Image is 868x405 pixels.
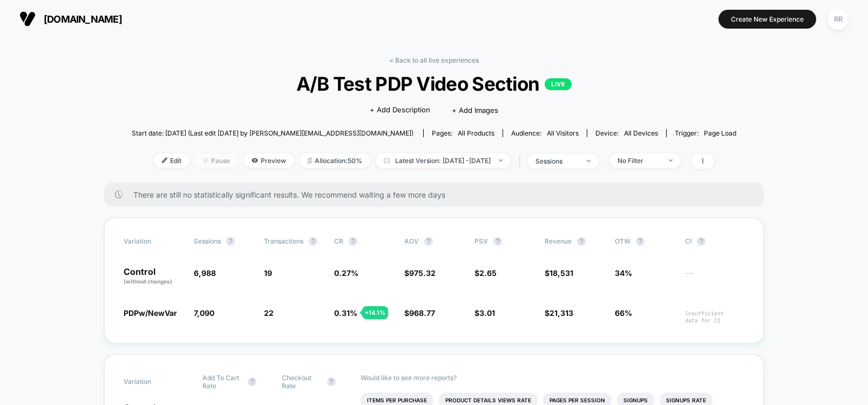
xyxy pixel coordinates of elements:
div: + 14.1 % [362,306,388,319]
span: + Add Images [452,106,498,114]
span: There are still no statistically significant results. We recommend waiting a few more days [133,190,742,199]
button: ? [636,237,645,246]
span: all products [458,129,494,137]
span: [DOMAIN_NAME] [44,13,122,25]
div: Pages: [432,129,494,137]
p: LIVE [545,78,572,90]
span: 18,531 [550,268,573,278]
span: Edit [154,153,189,168]
button: ? [309,237,317,246]
span: Device: [587,129,666,137]
div: No Filter [618,157,661,165]
span: 2.65 [479,268,497,278]
img: calendar [384,158,390,163]
span: 968.77 [409,308,435,318]
button: ? [697,237,706,246]
span: Variation [124,237,183,246]
button: ? [327,377,336,386]
button: ? [349,237,357,246]
span: Revenue [545,237,572,245]
span: 7,090 [194,308,214,318]
img: end [669,159,673,161]
img: Visually logo [19,11,36,27]
span: AOV [404,237,419,245]
span: 22 [264,308,274,318]
span: Variation [124,374,183,390]
span: $ [404,308,435,318]
span: CR [334,237,343,245]
p: Control [124,267,183,286]
span: Checkout Rate [282,374,322,390]
span: PDPw/NewVar [124,308,177,318]
a: < Back to all live experiences [389,56,479,64]
span: Preview [243,153,294,168]
span: Pause [195,153,238,168]
span: OTW [615,237,674,246]
span: $ [404,268,436,278]
span: + Add Description [370,105,430,116]
img: edit [162,158,167,163]
img: end [499,159,503,161]
span: | [516,153,527,169]
button: ? [248,377,256,386]
div: RR [828,9,849,30]
span: 21,313 [550,308,573,318]
button: ? [493,237,502,246]
span: 0.27 % [334,268,358,278]
div: sessions [535,157,579,165]
button: ? [424,237,433,246]
span: All Visitors [547,129,579,137]
button: [DOMAIN_NAME] [16,10,125,28]
span: 34% [615,268,632,278]
span: $ [545,268,573,278]
button: ? [577,237,586,246]
span: 0.31 % [334,308,357,318]
button: RR [824,8,852,30]
span: 66% [615,308,632,318]
span: all devices [624,129,658,137]
span: PSV [474,237,488,245]
span: Latest Version: [DATE] - [DATE] [376,153,511,168]
button: Create New Experience [718,10,816,29]
span: 6,988 [194,268,216,278]
div: Audience: [511,129,579,137]
p: Would like to see more reports? [361,374,744,382]
span: (without changes) [124,278,172,285]
span: Sessions [194,237,221,245]
img: end [203,158,208,163]
span: 975.32 [409,268,436,278]
span: 3.01 [479,308,495,318]
span: $ [474,308,495,318]
span: Insufficient data for CI [685,310,744,324]
span: Page Load [704,129,736,137]
span: $ [474,268,497,278]
img: rebalance [308,158,312,164]
span: 19 [264,268,272,278]
span: Allocation: 50% [300,153,370,168]
span: $ [545,308,573,318]
span: --- [685,270,744,286]
span: Add To Cart Rate [202,374,242,390]
span: Transactions [264,237,303,245]
span: CI [685,237,744,246]
button: ? [226,237,235,246]
span: A/B Test PDP Video Section [162,72,706,95]
div: Trigger: [675,129,736,137]
img: end [587,160,591,162]
span: Start date: [DATE] (Last edit [DATE] by [PERSON_NAME][EMAIL_ADDRESS][DOMAIN_NAME]) [132,129,413,137]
